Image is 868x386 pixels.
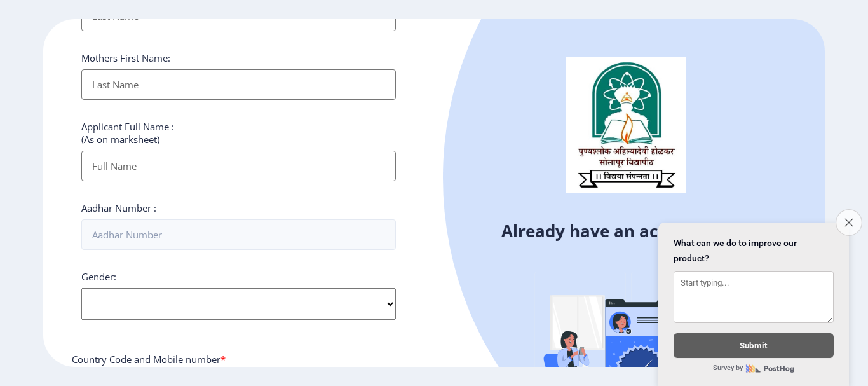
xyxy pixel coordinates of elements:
[81,202,156,214] label: Aadhar Number :
[81,219,396,250] input: Aadhar Number
[81,120,174,146] label: Applicant Full Name : (As on marksheet)
[81,151,396,181] input: Full Name
[444,221,815,241] h4: Already have an account?
[72,353,226,366] label: Country Code and Mobile number
[81,69,396,100] input: Last Name
[81,52,170,64] label: Mothers First Name:
[712,219,757,242] a: Login
[566,57,686,193] img: logo
[81,270,116,283] label: Gender:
